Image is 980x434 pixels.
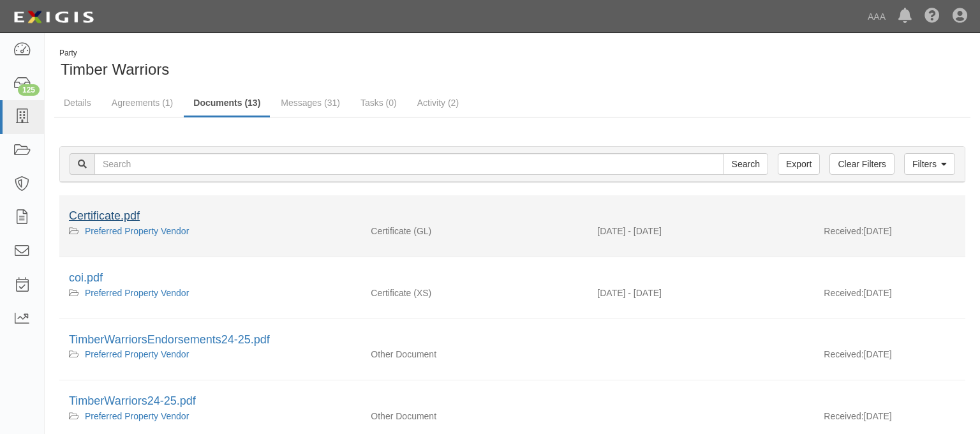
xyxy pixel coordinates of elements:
a: Clear Filters [829,153,894,175]
a: Documents (13) [184,90,270,117]
a: Preferred Property Vendor [85,411,189,421]
div: Preferred Property Vendor [69,348,352,361]
div: [DATE] [814,348,965,367]
div: [DATE] [814,410,965,429]
a: Filters [904,153,955,175]
p: Received: [824,225,863,237]
a: Certificate.pdf [69,209,140,222]
a: Export [778,153,820,175]
div: Effective - Expiration [588,348,814,348]
div: [DATE] [814,225,965,244]
a: Preferred Property Vendor [85,226,189,236]
div: Party [59,48,169,59]
a: Agreements (1) [102,90,182,116]
div: Preferred Property Vendor [69,410,352,423]
input: Search [724,153,768,175]
div: TimberWarriors24-25.pdf [69,393,956,410]
div: [DATE] [814,287,965,306]
div: Excess/Umbrella Liability [361,287,588,299]
a: Tasks (0) [351,90,406,116]
a: Messages (31) [271,90,350,116]
a: AAA [861,4,892,29]
div: General Liability [361,225,588,237]
span: Timber Warriors [61,61,169,78]
div: Preferred Property Vendor [69,287,352,299]
p: Received: [824,348,863,361]
a: Details [54,90,101,116]
div: Effective 09/06/2024 - Expiration 09/06/2025 [588,225,814,237]
a: Activity (2) [408,90,468,116]
p: Received: [824,287,863,299]
a: Preferred Property Vendor [85,349,189,359]
div: Preferred Property Vendor [69,225,352,237]
div: coi.pdf [69,270,956,287]
div: Effective - Expiration [588,410,814,410]
p: Received: [824,410,863,423]
a: Preferred Property Vendor [85,288,189,298]
div: Certificate.pdf [69,208,956,225]
i: Help Center - Complianz [924,9,940,24]
div: Effective 09/06/2024 - Expiration 09/06/2025 [588,287,814,299]
a: coi.pdf [69,271,103,284]
input: Search [94,153,724,175]
div: TimberWarriorsEndorsements24-25.pdf [69,332,956,348]
div: Other Document [361,348,588,361]
a: TimberWarriorsEndorsements24-25.pdf [69,333,270,346]
img: logo-5460c22ac91f19d4615b14bd174203de0afe785f0fc80cf4dbbc73dc1793850b.png [10,6,98,29]
div: Timber Warriors [54,48,503,80]
div: 125 [18,84,40,96]
a: TimberWarriors24-25.pdf [69,394,196,407]
div: Other Document [361,410,588,423]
